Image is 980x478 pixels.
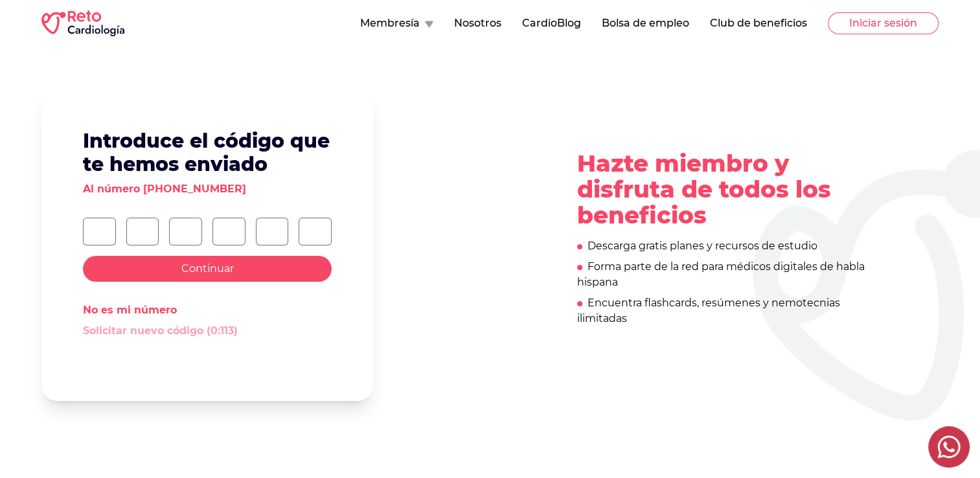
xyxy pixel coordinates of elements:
span: Continuar [181,262,234,275]
button: CardioBlog [522,16,581,31]
p: Hazte miembro y disfruta de todos los beneficios [577,150,867,228]
p: No es mi número [83,302,332,318]
div: Encuentra flashcards, resúmenes y nemotecnias ilimitadas [577,295,867,326]
p: Solicitar nuevo código [83,323,332,339]
button: Membresía [360,16,433,31]
button: Iniciar sesión [828,12,939,34]
div: Forma parte de la red para médicos digitales de habla hispana [577,259,867,290]
div: Descarga gratis planes y recursos de estudio [577,238,867,254]
img: RETO Cardio Logo [41,10,124,36]
button: Club de beneficios [710,16,807,31]
span: (0: 113 ) [207,324,238,337]
button: Bolsa de empleo [602,16,689,31]
p: Al número [PHONE_NUMBER] [83,181,332,197]
h2: Introduce el código que te hemos enviado [83,130,332,176]
button: Nosotros [454,16,501,31]
button: Continuar [83,256,332,282]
